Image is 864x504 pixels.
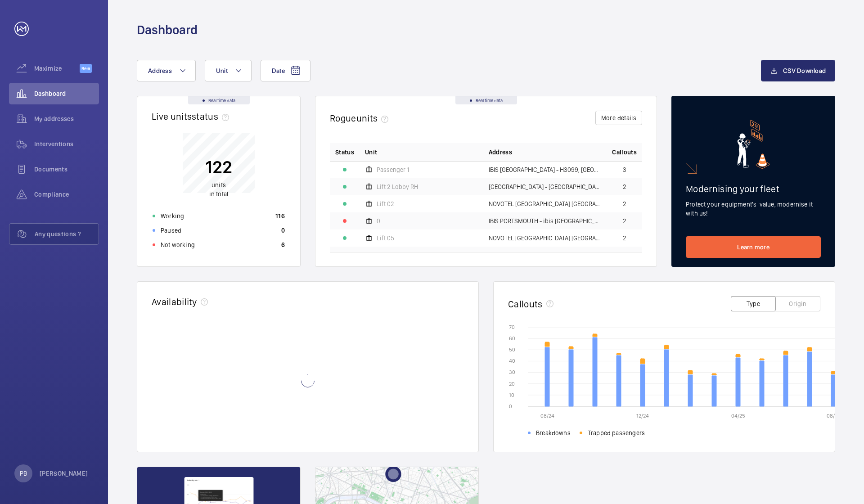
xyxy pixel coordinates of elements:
[275,211,285,220] p: 116
[148,67,172,74] span: Address
[152,111,233,122] h2: Live units
[623,184,626,190] span: 2
[489,235,602,241] span: NOVOTEL [GEOGRAPHIC_DATA] [GEOGRAPHIC_DATA] - H9057, [GEOGRAPHIC_DATA] [GEOGRAPHIC_DATA], [STREET...
[261,60,310,81] button: Date
[489,218,602,224] span: IBIS PORTSMOUTH - ibis [GEOGRAPHIC_DATA]
[508,298,543,310] h2: Callouts
[623,166,626,173] span: 3
[509,403,512,409] text: 0
[536,428,571,437] span: Breakdowns
[509,346,515,353] text: 50
[34,165,99,174] span: Documents
[686,183,821,194] h2: Modernising your fleet
[509,335,515,342] text: 60
[509,358,515,364] text: 40
[827,413,841,419] text: 08/25
[20,469,27,478] p: PB
[509,324,515,330] text: 70
[34,89,99,98] span: Dashboard
[737,120,770,169] img: marketing-card.svg
[377,235,394,241] span: Lift 05
[377,166,409,173] span: Passenger 1
[216,67,228,74] span: Unit
[272,67,285,74] span: Date
[377,184,418,190] span: Lift 2 Lobby RH
[731,413,745,419] text: 04/25
[211,181,226,189] span: units
[377,201,394,207] span: Lift 02
[40,469,88,478] p: [PERSON_NAME]
[205,60,252,81] button: Unit
[137,60,196,81] button: Address
[489,148,512,157] span: Address
[636,413,649,419] text: 12/24
[34,64,80,73] span: Maximize
[540,413,554,419] text: 08/24
[205,156,232,178] p: 122
[623,201,626,207] span: 2
[731,296,776,311] button: Type
[34,139,99,148] span: Interventions
[489,184,602,190] span: [GEOGRAPHIC_DATA] - [GEOGRAPHIC_DATA]
[761,60,835,81] button: CSV Download
[623,218,626,224] span: 2
[509,392,514,398] text: 10
[335,148,354,157] p: Status
[161,226,181,235] p: Paused
[377,218,380,224] span: 0
[192,111,233,122] span: status
[281,240,285,249] p: 6
[188,96,250,104] div: Real time data
[509,381,515,387] text: 20
[161,240,195,249] p: Not working
[489,166,602,173] span: IBIS [GEOGRAPHIC_DATA] - H3099, [GEOGRAPHIC_DATA], [STREET_ADDRESS]
[783,67,826,74] span: CSV Download
[281,226,285,235] p: 0
[35,229,99,238] span: Any questions ?
[330,112,392,124] h2: Rogue
[356,112,392,124] span: units
[205,180,232,198] p: in total
[509,369,515,375] text: 30
[595,111,642,125] button: More details
[152,296,197,307] h2: Availability
[775,296,820,311] button: Origin
[623,235,626,241] span: 2
[80,64,92,73] span: Beta
[455,96,517,104] div: Real time data
[612,148,637,157] span: Callouts
[365,148,377,157] span: Unit
[588,428,645,437] span: Trapped passengers
[34,114,99,123] span: My addresses
[686,200,821,218] p: Protect your equipment's value, modernise it with us!
[489,201,602,207] span: NOVOTEL [GEOGRAPHIC_DATA] [GEOGRAPHIC_DATA] - H9057, [GEOGRAPHIC_DATA] [GEOGRAPHIC_DATA], [STREET...
[686,236,821,258] a: Learn more
[137,22,198,38] h1: Dashboard
[34,190,99,199] span: Compliance
[161,211,184,220] p: Working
